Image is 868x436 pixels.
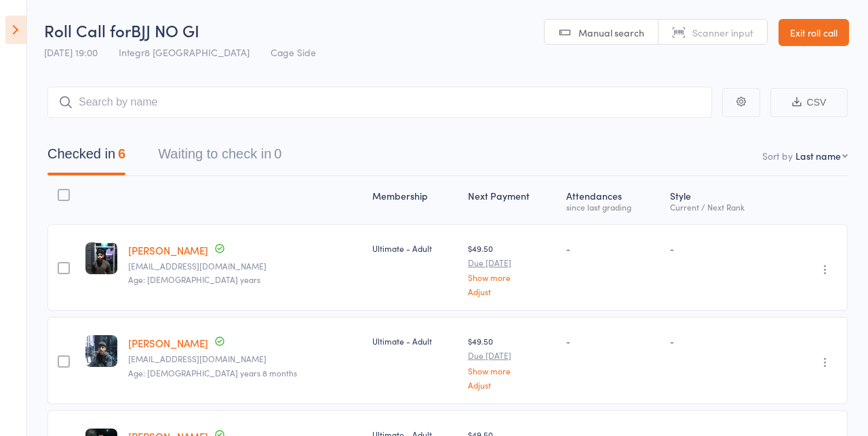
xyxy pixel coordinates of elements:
span: Cage Side [271,45,316,59]
span: Age: [DEMOGRAPHIC_DATA] years 8 months [128,367,297,378]
input: Search by name [47,87,712,118]
button: Checked in6 [47,139,125,175]
img: image1756712530.png [85,335,117,367]
small: Due [DATE] [468,258,555,267]
div: 6 [118,146,125,161]
div: $49.50 [468,242,555,296]
span: Manual search [578,26,644,39]
small: Mr.sajidchaudhery@gmail.com [128,261,361,271]
div: Last name [795,149,841,162]
div: Atten­dances [561,182,664,218]
div: Ultimate - Adult [372,242,457,254]
div: Membership [367,182,462,218]
div: Style [665,182,781,218]
button: CSV [770,88,848,117]
div: $49.50 [468,335,555,389]
div: since last grading [566,202,658,211]
span: BJJ NO GI [131,19,199,41]
div: - [566,335,658,347]
a: Show more [468,273,555,282]
span: Roll Call for [44,19,131,41]
div: Current / Next Rank [670,202,775,211]
span: Age: [DEMOGRAPHIC_DATA] years [128,274,260,285]
span: Scanner input [692,26,753,39]
a: Adjust [468,380,555,389]
img: image1755590513.png [85,242,117,274]
div: Next Payment [462,182,561,218]
span: Integr8 [GEOGRAPHIC_DATA] [119,45,250,59]
button: Waiting to check in0 [158,139,281,175]
a: Adjust [468,287,555,296]
label: Sort by [762,149,793,162]
a: Exit roll call [778,19,849,46]
a: Show more [468,366,555,375]
span: [DATE] 19:00 [44,45,98,59]
div: - [670,335,775,347]
div: Ultimate - Adult [372,335,457,347]
a: [PERSON_NAME] [128,243,208,257]
div: 0 [274,146,281,161]
div: - [670,242,775,254]
a: [PERSON_NAME] [128,336,208,350]
small: Christoforoaalec@gmail.com [128,354,361,364]
div: - [566,242,658,254]
small: Due [DATE] [468,351,555,360]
